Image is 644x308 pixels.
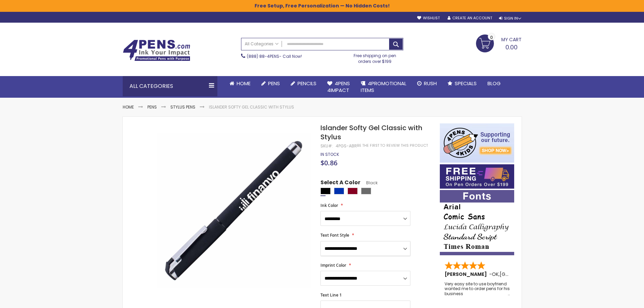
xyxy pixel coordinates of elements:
span: Imprint Color [320,262,346,268]
a: Home [224,76,256,91]
a: Pens [256,76,285,91]
a: Be the first to review this product [357,143,428,148]
span: All Categories [245,41,279,47]
a: Create an Account [448,16,492,21]
a: Stylus Pens [170,104,195,110]
img: 4pens 4 kids [440,123,514,163]
a: Specials [442,76,482,91]
li: Islander Softy Gel Classic with Stylus [209,104,294,110]
div: Free shipping on pen orders over $199 [347,50,403,64]
img: font-personalization-examples [440,190,514,255]
div: 4PGS-ABR [336,143,357,149]
span: Text Font Style [320,232,349,238]
div: Very easy site to use boyfriend wanted me to order pens for his business [445,282,510,296]
span: Blog [487,80,501,87]
span: - , [489,271,549,278]
a: Blog [482,76,506,91]
a: (888) 88-4PENS [247,53,279,59]
div: Blue [334,188,344,194]
span: 0 [490,34,493,41]
img: 4Pens Custom Pens and Promotional Products [123,40,190,61]
span: Islander Softy Gel Classic with Stylus [320,123,422,142]
a: 0.00 0 [476,34,522,51]
a: 4PROMOTIONALITEMS [355,76,412,98]
span: 4PROMOTIONAL ITEMS [361,80,406,94]
div: Availability [320,152,339,157]
a: Home [123,104,134,110]
a: 4Pens4impact [322,76,355,98]
span: Text Line 1 [320,292,342,298]
span: Pencils [297,80,316,87]
a: Wishlist [417,16,440,21]
span: Select A Color [320,179,360,188]
div: Burgundy [348,188,358,194]
div: Sign In [499,16,521,21]
span: [GEOGRAPHIC_DATA] [500,271,549,278]
span: In stock [320,151,339,157]
iframe: Google Customer Reviews [588,290,644,308]
span: 4Pens 4impact [327,80,350,94]
span: 0.00 [505,43,518,51]
span: Specials [455,80,477,87]
span: Ink Color [320,203,338,208]
span: $0.86 [320,158,337,167]
div: All Categories [123,76,217,96]
span: - Call Now! [247,53,302,59]
img: black-4pgs-abr-islander-softy-gel-classic-w-stylus_1.jpg [157,133,312,288]
span: Home [237,80,251,87]
span: Pens [268,80,280,87]
a: Rush [412,76,442,91]
div: Black [320,188,331,194]
span: Rush [424,80,437,87]
span: OK [492,271,499,278]
strong: SKU [320,143,333,149]
span: [PERSON_NAME] [445,271,489,278]
a: Pencils [285,76,322,91]
a: All Categories [241,38,282,49]
a: Pens [147,104,157,110]
div: Grey [361,188,371,194]
span: Black [360,180,378,186]
img: Free shipping on orders over $199 [440,164,514,189]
